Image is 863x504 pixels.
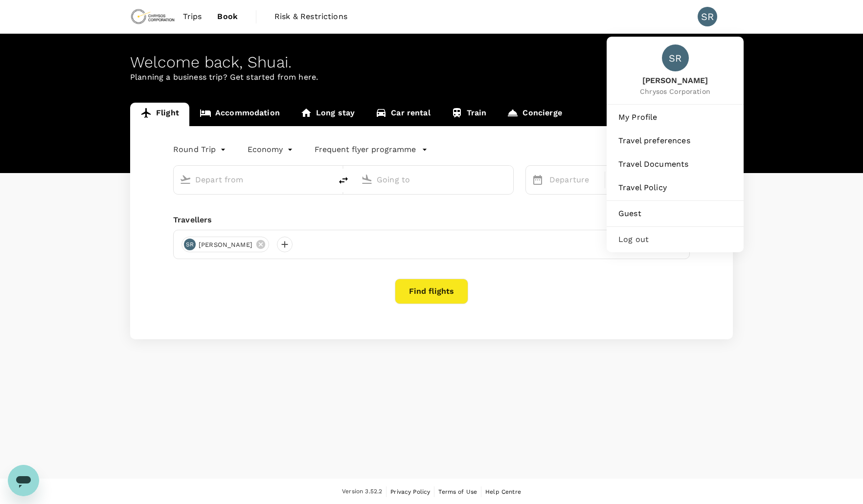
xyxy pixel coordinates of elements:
[248,142,295,157] div: Economy
[390,488,430,495] span: Privacy Policy
[173,214,690,226] div: Travellers
[290,103,365,126] a: Long stay
[8,465,39,496] iframe: Button to launch messaging window
[130,71,733,83] p: Planning a business trip? Get started from here.
[193,240,258,250] span: [PERSON_NAME]
[611,130,740,152] a: Travel preferences
[618,234,732,245] span: Log out
[173,142,228,157] div: Round Trip
[441,103,497,126] a: Train
[182,237,269,252] div: SR[PERSON_NAME]
[618,135,732,147] span: Travel preferences
[618,208,732,219] span: Guest
[506,178,508,180] button: Open
[662,44,689,71] div: SR
[315,144,416,155] p: Frequent flyer programme
[130,103,189,126] a: Flight
[698,7,717,26] div: SR
[438,486,477,497] a: Terms of Use
[611,153,740,175] a: Travel Documents
[640,75,710,87] span: [PERSON_NAME]
[274,11,347,22] span: Risk & Restrictions
[611,107,740,128] a: My Profile
[618,158,732,170] span: Travel Documents
[640,87,710,96] span: Chrysos Corporation
[189,103,290,126] a: Accommodation
[618,111,732,123] span: My Profile
[332,169,355,192] button: delete
[377,172,493,187] input: Going to
[611,177,740,198] a: Travel Policy
[438,488,477,495] span: Terms of Use
[183,11,202,22] span: Trips
[485,488,521,495] span: Help Centre
[611,229,740,250] div: Log out
[325,178,327,180] button: Open
[611,203,740,224] a: Guest
[485,486,521,497] a: Help Centre
[395,279,468,304] button: Find flights
[390,486,430,497] a: Privacy Policy
[497,103,572,126] a: Concierge
[195,172,311,187] input: Depart from
[217,11,238,22] span: Book
[618,182,732,194] span: Travel Policy
[130,6,175,27] img: Chrysos Corporation
[184,239,196,250] div: SR
[315,144,428,155] button: Frequent flyer programme
[342,487,382,497] span: Version 3.52.2
[130,53,733,71] div: Welcome back , Shuai .
[365,103,441,126] a: Car rental
[549,174,599,186] p: Departure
